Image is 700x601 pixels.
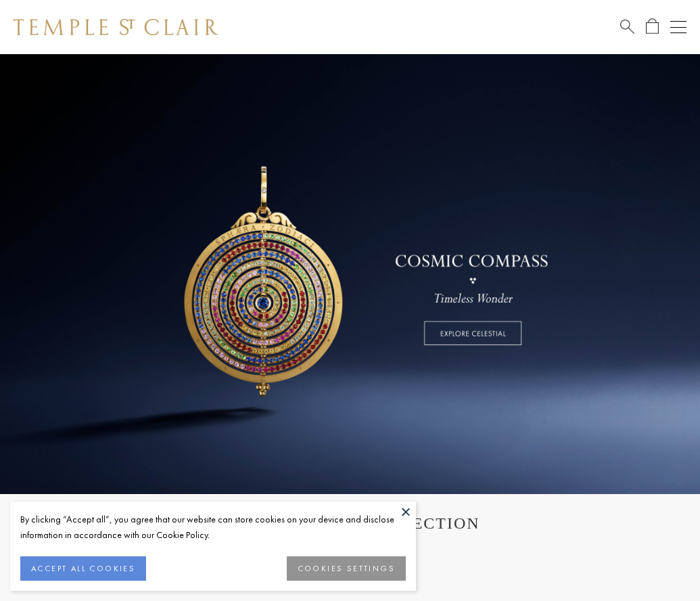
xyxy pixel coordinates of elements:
a: Search [620,18,634,35]
button: COOKIES SETTINGS [287,556,406,581]
div: By clicking “Accept all”, you agree that our website can store cookies on your device and disclos... [20,512,406,543]
button: ACCEPT ALL COOKIES [20,556,146,581]
a: Open Shopping Bag [646,18,659,35]
button: Open navigation [670,19,686,35]
img: Temple St. Clair [14,19,218,35]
